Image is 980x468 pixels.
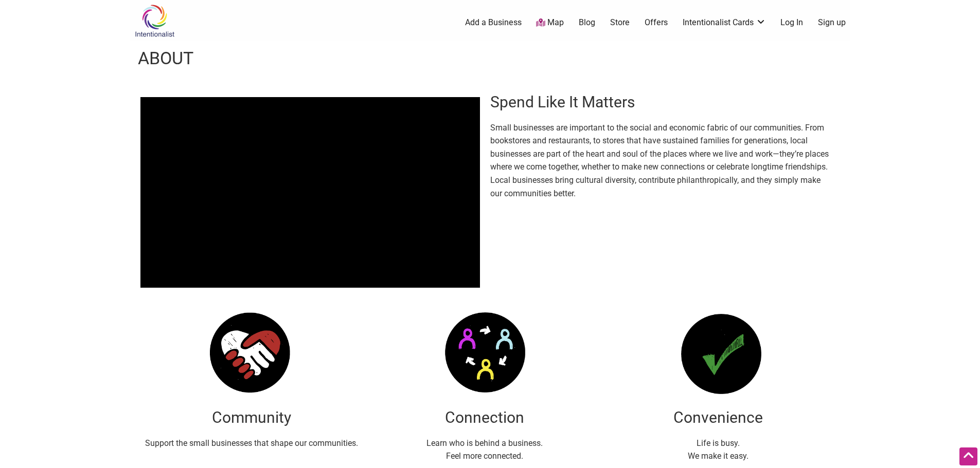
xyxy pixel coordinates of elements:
a: Offers [645,17,668,28]
a: Sign up [818,17,846,28]
a: Blog [579,17,595,28]
h2: Spend Like It Matters [490,91,830,113]
h2: Connection [373,407,596,428]
a: Store [610,17,630,28]
p: Small businesses are important to the social and economic fabric of our communities. From booksto... [490,121,830,200]
div: Scroll Back to Top [959,447,977,465]
p: Support the small businesses that shape our communities. [140,437,363,450]
img: about-image-3.png [205,306,298,399]
img: about-image-2.png [438,306,531,399]
h2: Convenience [607,407,829,428]
p: Life is busy. We make it easy. [607,437,829,463]
a: Log In [780,17,803,28]
a: Intentionalist Cards [683,17,766,28]
p: Learn who is behind a business. Feel more connected. [373,437,596,463]
a: Add a Business [465,17,522,28]
img: about-image-1.png [672,306,764,399]
a: Map [536,17,564,29]
h2: Community [140,407,363,428]
img: Intentionalist [130,4,179,38]
h1: About [138,46,193,71]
